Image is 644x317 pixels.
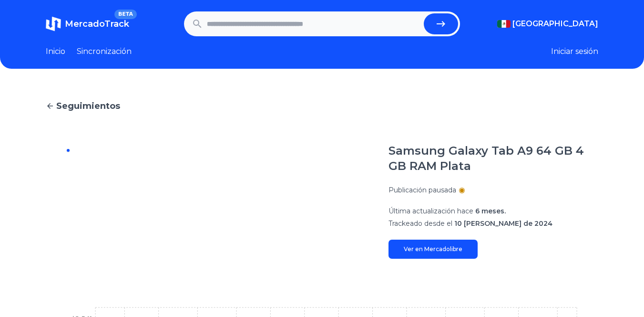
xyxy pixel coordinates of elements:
[95,143,369,265] img: Samsung Galaxy Tab A9 64 GB 4 GB RAM Plata
[388,207,473,215] font: Última actualización hace
[551,47,598,56] font: Iniciar sesión
[53,151,69,166] img: Samsung Galaxy Tab A9 64 GB 4 GB RAM Plata
[46,47,65,56] font: Inicio
[388,186,456,194] font: Publicación pausada
[53,212,69,227] img: Samsung Galaxy Tab A9 64 GB 4 GB RAM Plata
[53,243,69,258] img: Samsung Galaxy Tab A9 64 GB 4 GB RAM Plata
[454,219,552,228] font: 10 [PERSON_NAME] de 2024
[497,18,598,30] button: [GEOGRAPHIC_DATA]
[388,240,478,259] a: Ver en Mercadolibre
[46,16,61,32] img: MercadoTrack
[77,47,132,56] font: Sincronización
[46,16,129,32] a: MercadoTrackBETA
[46,46,65,57] a: Inicio
[388,219,452,228] font: Trackeado desde el
[404,245,462,253] font: Ver en Mercadolibre
[46,99,598,113] a: Seguimientos
[551,46,598,57] button: Iniciar sesión
[512,19,598,28] font: [GEOGRAPHIC_DATA]
[118,11,133,17] font: BETA
[77,46,132,57] a: Sincronización
[388,144,584,173] font: Samsung Galaxy Tab A9 64 GB 4 GB RAM Plata
[497,20,511,28] img: México
[475,207,506,215] font: 6 meses.
[65,19,129,29] font: MercadoTrack
[56,101,120,111] font: Seguimientos
[53,181,69,197] img: Samsung Galaxy Tab A9 64 GB 4 GB RAM Plata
